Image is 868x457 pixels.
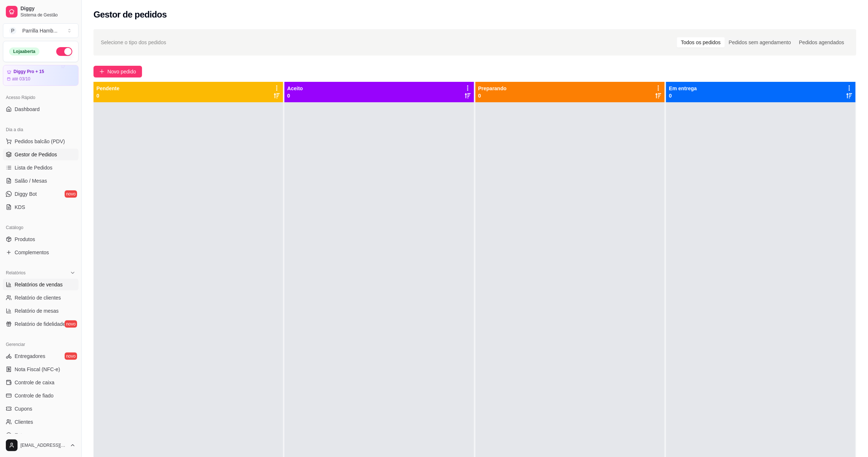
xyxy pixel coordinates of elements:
[3,92,79,103] div: Acesso Rápido
[3,416,79,428] a: Clientes
[725,37,795,47] div: Pedidos sem agendamento
[20,12,76,18] span: Sistema de Gestão
[6,270,26,276] span: Relatórios
[677,37,725,47] div: Todos os pedidos
[15,164,53,171] span: Lista de Pedidos
[107,68,136,76] span: Novo pedido
[15,190,37,198] span: Diggy Bot
[3,103,79,115] a: Dashboard
[3,124,79,136] div: Dia a dia
[3,188,79,200] a: Diggy Botnovo
[3,233,79,245] a: Produtos
[15,151,57,158] span: Gestor de Pedidos
[15,307,59,315] span: Relatório de mesas
[795,37,848,47] div: Pedidos agendados
[20,442,67,448] span: [EMAIL_ADDRESS][DOMAIN_NAME]
[3,175,79,187] a: Salão / Mesas
[3,390,79,401] a: Controle de fiado
[3,65,79,86] a: Diggy Pro + 15até 03/10
[3,318,79,330] a: Relatório de fidelidadenovo
[12,76,30,82] article: até 03/10
[15,392,54,399] span: Controle de fiado
[3,429,79,441] a: Estoque
[3,149,79,160] a: Gestor de Pedidos
[3,403,79,415] a: Cupons
[3,136,79,147] button: Pedidos balcão (PDV)
[15,106,40,113] span: Dashboard
[3,339,79,350] div: Gerenciar
[669,92,697,99] p: 0
[96,85,119,92] p: Pendente
[3,162,79,174] a: Lista de Pedidos
[15,138,65,145] span: Pedidos balcão (PDV)
[15,236,35,243] span: Produtos
[287,92,303,99] p: 0
[93,9,167,20] h2: Gestor de pedidos
[3,363,79,375] a: Nota Fiscal (NFC-e)
[14,69,44,75] article: Diggy Pro + 15
[56,47,72,56] button: Alterar Status
[15,203,25,211] span: KDS
[15,418,33,426] span: Clientes
[9,47,39,56] div: Loja aberta
[15,379,54,386] span: Controle de caixa
[15,366,60,373] span: Nota Fiscal (NFC-e)
[15,177,47,184] span: Salão / Mesas
[101,38,166,46] span: Selecione o tipo dos pedidos
[3,437,79,454] button: [EMAIL_ADDRESS][DOMAIN_NAME]
[3,279,79,290] a: Relatórios de vendas
[20,5,76,12] span: Diggy
[3,23,79,38] button: Select a team
[287,85,303,92] p: Aceito
[3,247,79,258] a: Complementos
[99,69,104,74] span: plus
[478,85,507,92] p: Preparando
[15,405,32,412] span: Cupons
[3,350,79,362] a: Entregadoresnovo
[3,292,79,304] a: Relatório de clientes
[3,222,79,233] div: Catálogo
[3,305,79,317] a: Relatório de mesas
[9,27,16,34] span: P
[15,249,49,256] span: Complementos
[15,353,45,360] span: Entregadores
[15,281,63,288] span: Relatórios de vendas
[478,92,507,99] p: 0
[15,294,61,301] span: Relatório de clientes
[15,431,33,439] span: Estoque
[22,27,57,34] div: Parrilla Hamb ...
[96,92,119,99] p: 0
[669,85,697,92] p: Em entrega
[3,201,79,213] a: KDS
[93,66,142,77] button: Novo pedido
[3,377,79,388] a: Controle de caixa
[15,320,65,328] span: Relatório de fidelidade
[3,3,79,20] a: DiggySistema de Gestão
